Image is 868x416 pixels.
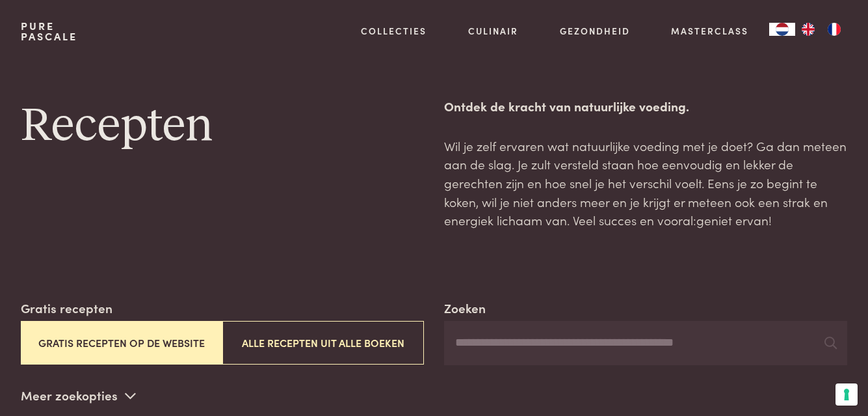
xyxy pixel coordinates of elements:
a: Gezondheid [560,24,630,38]
label: Gratis recepten [21,299,112,318]
button: Alle recepten uit alle boeken [222,321,424,365]
a: Culinair [468,24,518,38]
div: Language [769,23,795,36]
p: Meer zoekopties [21,386,136,406]
button: Uw voorkeuren voor toestemming voor trackingtechnologieën [835,383,858,406]
a: EN [795,23,821,36]
p: Wil je zelf ervaren wat natuurlijke voeding met je doet? Ga dan meteen aan de slag. Je zult verst... [444,137,847,230]
label: Zoeken [444,299,486,318]
a: PurePascale [21,21,77,42]
a: Masterclass [671,24,748,38]
a: Collecties [361,24,427,38]
aside: Language selected: Nederlands [769,23,847,36]
a: NL [769,23,795,36]
ul: Language list [795,23,847,36]
a: FR [821,23,847,36]
button: Gratis recepten op de website [21,321,222,365]
strong: Ontdek de kracht van natuurlijke voeding. [444,97,689,115]
h1: Recepten [21,97,424,156]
